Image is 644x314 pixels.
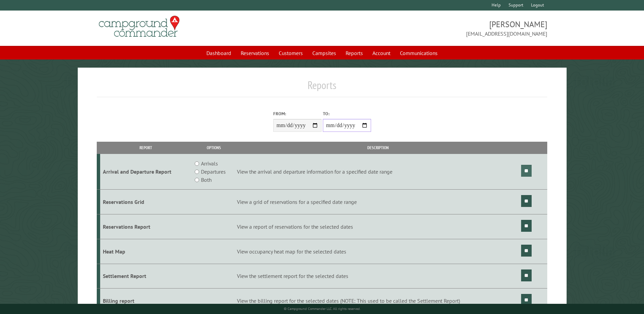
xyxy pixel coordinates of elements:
[236,142,520,154] th: Description
[100,264,191,289] td: Settlement Report
[236,264,520,289] td: View the settlement report for the selected dates
[100,239,191,264] td: Heat Map
[236,214,520,239] td: View a report of reservations for the selected dates
[322,19,547,38] span: [PERSON_NAME] [EMAIL_ADDRESS][DOMAIN_NAME]
[100,289,191,313] td: Billing report
[342,47,367,59] a: Reports
[368,47,394,59] a: Account
[100,214,191,239] td: Reservations Report
[191,142,236,154] th: Options
[237,47,273,59] a: Reservations
[308,47,340,59] a: Campsites
[97,78,547,97] h1: Reports
[275,47,307,59] a: Customers
[201,168,226,176] label: Departures
[396,47,442,59] a: Communications
[236,190,520,214] td: View a grid of reservations for a specified date range
[201,176,211,184] label: Both
[97,13,182,40] img: Campground Commander
[100,142,191,154] th: Report
[100,190,191,214] td: Reservations Grid
[323,110,371,117] label: To:
[236,154,520,190] td: View the arrival and departure information for a specified date range
[236,289,520,313] td: View the billing report for the selected dates (NOTE: This used to be called the Settlement Report)
[273,110,321,117] label: From:
[201,159,218,168] label: Arrivals
[202,47,235,59] a: Dashboard
[236,239,520,264] td: View occupancy heat map for the selected dates
[100,154,191,190] td: Arrival and Departure Report
[284,307,361,311] small: © Campground Commander LLC. All rights reserved.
